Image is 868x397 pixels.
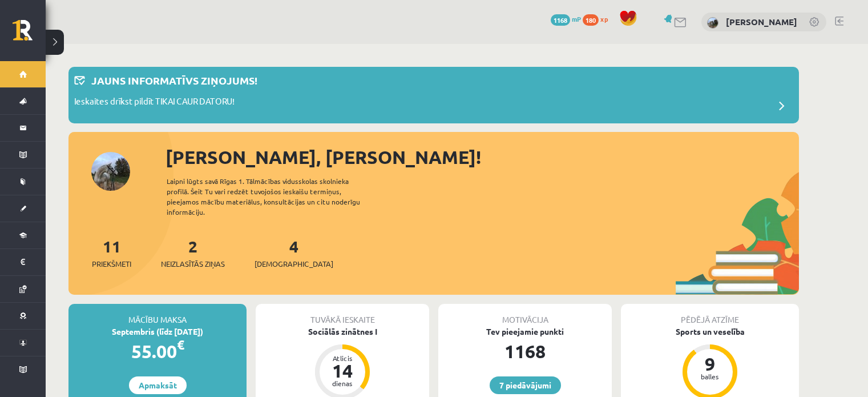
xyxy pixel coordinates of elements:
a: 11Priekšmeti [92,236,131,270]
a: Jauns informatīvs ziņojums! Ieskaites drīkst pildīt TIKAI CAUR DATORU! [74,73,793,118]
a: 4[DEMOGRAPHIC_DATA] [255,236,333,270]
div: Tuvākā ieskaite [256,304,429,326]
div: [PERSON_NAME], [PERSON_NAME]! [165,143,799,171]
span: xp [600,14,608,23]
div: balles [693,373,727,380]
div: Motivācija [438,304,612,326]
div: 1168 [438,338,612,365]
p: Ieskaites drīkst pildīt TIKAI CAUR DATORU! [74,95,235,111]
div: Sports un veselība [621,326,799,338]
div: dienas [325,380,360,387]
div: 55.00 [68,338,247,365]
div: Laipni lūgts savā Rīgas 1. Tālmācības vidusskolas skolnieka profilā. Šeit Tu vari redzēt tuvojošo... [167,176,380,217]
span: mP [572,14,581,23]
img: Elizabete Marta Ziļeva [707,17,718,29]
a: 180 xp [583,14,613,23]
span: € [177,336,184,353]
div: Septembris (līdz [DATE]) [68,326,247,338]
a: 2Neizlasītās ziņas [161,236,225,270]
p: Jauns informatīvs ziņojums! [91,73,257,88]
div: 14 [325,362,360,380]
div: Mācību maksa [68,304,247,326]
div: Atlicis [325,355,360,362]
span: 1168 [551,14,570,26]
span: [DEMOGRAPHIC_DATA] [255,258,333,270]
div: Pēdējā atzīme [621,304,799,326]
a: 1168 mP [551,14,581,23]
span: Neizlasītās ziņas [161,258,225,270]
a: [PERSON_NAME] [726,16,797,27]
div: 9 [693,355,727,373]
div: Sociālās zinātnes I [256,326,429,338]
div: Tev pieejamie punkti [438,326,612,338]
a: 7 piedāvājumi [490,376,561,394]
a: Rīgas 1. Tālmācības vidusskola [13,20,46,49]
span: 180 [583,14,599,26]
a: Apmaksāt [129,376,187,394]
span: Priekšmeti [92,258,131,270]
